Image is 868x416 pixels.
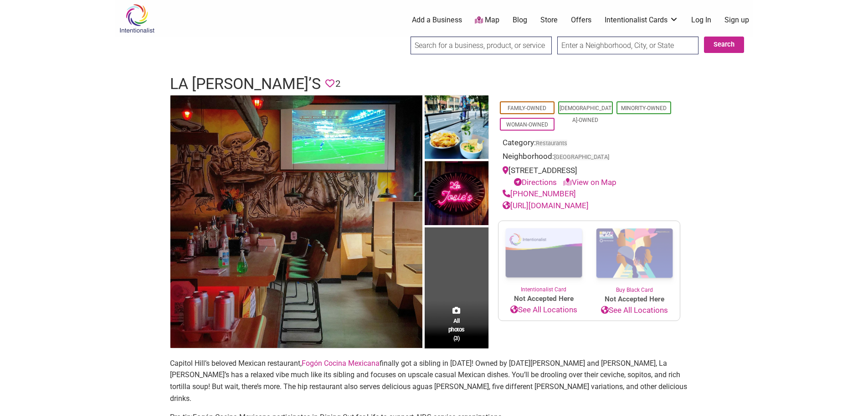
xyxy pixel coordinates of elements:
a: Directions [514,178,557,187]
img: Buy Black Card [589,221,680,286]
span: Not Accepted Here [498,294,589,304]
a: Intentionalist Card [498,221,589,294]
input: Enter a Neighborhood, City, or State [557,37,699,54]
button: Search [704,37,744,53]
a: [DEMOGRAPHIC_DATA]-Owned [560,105,611,123]
a: Sign up [724,15,749,25]
span: Not Accepted Here [589,294,680,305]
a: Restaurants [536,140,567,147]
div: Neighborhood: [503,151,676,165]
img: Intentionalist [115,4,159,33]
a: Buy Black Card [589,221,680,294]
a: [URL][DOMAIN_NAME] [503,201,589,210]
a: Minority-Owned [621,105,667,111]
a: Woman-Owned [506,121,548,128]
a: Store [540,15,558,25]
div: Category: [503,137,676,151]
span: [GEOGRAPHIC_DATA] [554,154,609,160]
p: Capitol Hill’s beloved Mexican restaurant, finally got a sibling in [DATE]! Owned by [DATE][PERSO... [170,358,699,404]
a: Intentionalist Cards [605,15,678,25]
a: Offers [571,15,591,25]
a: Fogón Cocina Mexicana [302,359,380,368]
span: 2 [335,77,340,91]
input: Search for a business, product, or service [411,37,552,54]
a: See All Locations [589,305,680,316]
img: Intentionalist Card [498,221,589,285]
a: Blog [513,15,527,25]
span: All photos (3) [448,316,465,342]
div: [STREET_ADDRESS] [503,165,676,188]
a: Add a Business [412,15,462,25]
a: View on Map [563,178,616,187]
a: See All Locations [498,304,589,316]
a: Map [475,15,499,26]
a: [PHONE_NUMBER] [503,189,576,198]
a: Log In [691,15,711,25]
a: Family-Owned [508,105,546,111]
h1: La [PERSON_NAME]’s [170,73,321,95]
